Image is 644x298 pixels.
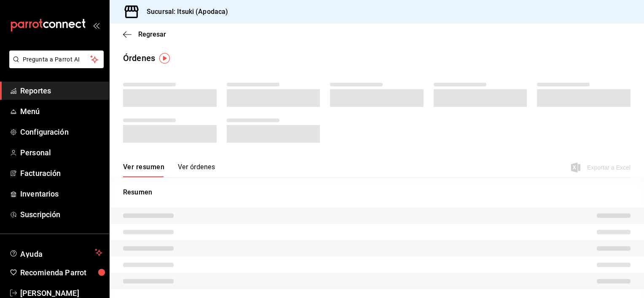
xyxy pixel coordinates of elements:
font: Ver resumen [123,163,164,171]
font: Suscripción [20,210,60,219]
span: Regresar [138,30,166,38]
p: Resumen [123,187,631,197]
span: Pregunta a Parrot AI [23,55,91,64]
div: Pestañas de navegación [123,163,215,177]
font: Facturación [20,169,61,178]
font: Recomienda Parrot [20,268,86,277]
font: Menú [20,107,40,116]
img: Marcador de información sobre herramientas [159,53,170,64]
div: Órdenes [123,52,155,64]
h3: Sucursal: Itsuki (Apodaca) [140,7,228,17]
button: open_drawer_menu [93,22,99,29]
button: Pregunta a Parrot AI [9,51,104,68]
button: Ver órdenes [178,163,215,177]
span: Ayuda [20,247,91,258]
font: [PERSON_NAME] [20,289,79,298]
font: Personal [20,148,51,157]
button: Regresar [123,30,166,38]
a: Pregunta a Parrot AI [6,61,104,70]
font: Reportes [20,86,51,95]
font: Configuración [20,128,69,136]
font: Inventarios [20,189,59,198]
